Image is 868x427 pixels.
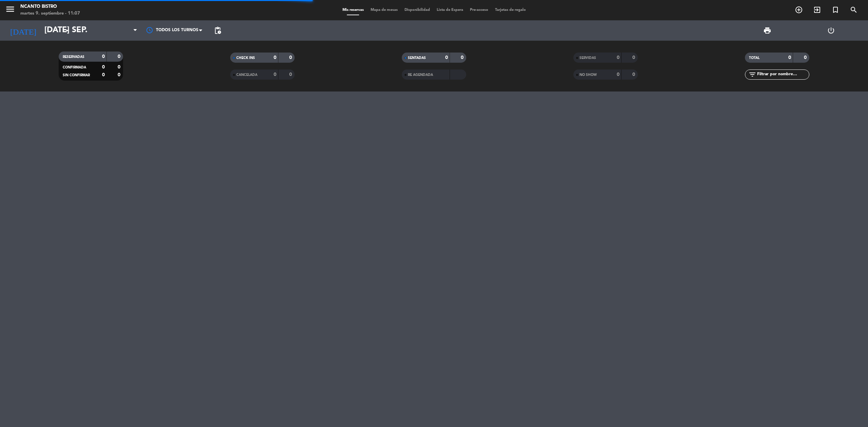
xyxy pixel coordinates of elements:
strong: 0 [617,55,619,60]
strong: 0 [804,55,808,60]
strong: 0 [118,54,122,59]
span: SERVIDAS [579,56,596,60]
i: exit_to_app [813,6,821,14]
span: CONFIRMADA [63,66,86,69]
i: menu [5,4,15,14]
span: Disponibilidad [401,8,433,12]
strong: 0 [102,54,105,59]
i: filter_list [748,70,756,79]
div: Ncanto Bistro [20,3,80,10]
strong: 0 [445,55,448,60]
strong: 0 [118,65,122,69]
span: CHECK INS [236,56,255,60]
span: pending_actions [214,26,222,35]
span: TOTAL [749,56,759,60]
span: CANCELADA [236,73,257,77]
span: Tarjetas de regalo [492,8,529,12]
span: SENTADAS [408,56,426,60]
strong: 0 [102,65,105,69]
strong: 0 [461,55,465,60]
span: Mapa de mesas [367,8,401,12]
strong: 0 [289,72,293,77]
strong: 0 [617,72,619,77]
i: turned_in_not [831,6,840,14]
strong: 0 [289,55,293,60]
span: print [763,26,771,35]
span: Pre-acceso [467,8,492,12]
span: Mis reservas [339,8,367,12]
strong: 0 [632,55,636,60]
strong: 0 [632,72,636,77]
span: SIN CONFIRMAR [63,74,90,77]
span: NO SHOW [579,73,597,77]
strong: 0 [102,73,105,77]
div: LOG OUT [799,20,863,41]
strong: 0 [118,73,122,77]
strong: 0 [274,55,276,60]
div: martes 9. septiembre - 11:07 [20,10,80,17]
i: arrow_drop_down [63,26,71,35]
strong: 0 [788,55,791,60]
span: RESERVADAS [63,55,84,59]
input: Filtrar por nombre... [756,71,809,78]
span: RE AGENDADA [408,73,433,77]
strong: 0 [274,72,276,77]
button: menu [5,4,15,17]
span: Lista de Espera [433,8,467,12]
i: search [850,6,858,14]
i: power_settings_new [827,26,835,35]
i: [DATE] [5,23,41,38]
i: add_circle_outline [795,6,803,14]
